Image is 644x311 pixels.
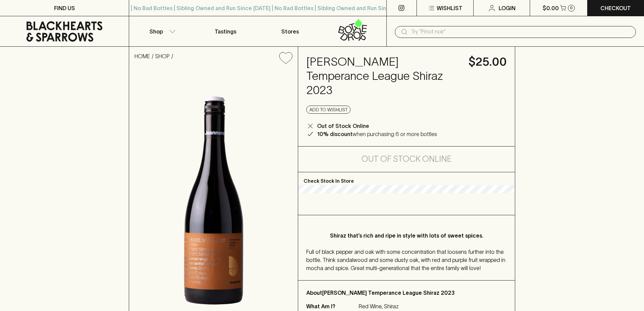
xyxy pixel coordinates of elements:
a: SHOP [155,53,170,59]
h4: $25.00 [469,55,507,69]
p: Shiraz that’s rich and ripe in style with lots of sweet spices. [320,231,493,240]
input: Try "Pinot noir" [411,26,630,37]
p: FIND US [54,4,75,12]
a: HOME [135,53,150,59]
p: when purchasing 6 or more bottles [317,130,437,138]
button: Add to wishlist [277,49,295,67]
p: Shop [149,27,163,36]
p: Stores [281,27,299,36]
p: 0 [570,6,573,10]
p: About [PERSON_NAME] Temperance League Shiraz 2023 [306,289,507,297]
p: Wishlist [437,4,462,12]
p: Tastings [215,27,236,36]
a: Stores [258,16,322,46]
p: Out of Stock Online [317,122,369,130]
b: 10% discount [317,131,353,137]
p: What Am I? [306,302,357,310]
p: Checkout [600,4,631,12]
p: Check Stock In Store [298,172,515,185]
span: Full of black pepper and oak with some concentration that loosens further into the bottle. Think ... [306,249,505,271]
button: Add to wishlist [306,106,351,114]
p: $0.00 [543,4,559,12]
a: Tastings [193,16,258,46]
button: Shop [129,16,193,46]
h4: [PERSON_NAME] Temperance League Shiraz 2023 [306,55,460,97]
p: Login [499,4,516,12]
p: Red Wine, Shiraz [359,302,499,310]
h5: Out of Stock Online [361,154,452,164]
